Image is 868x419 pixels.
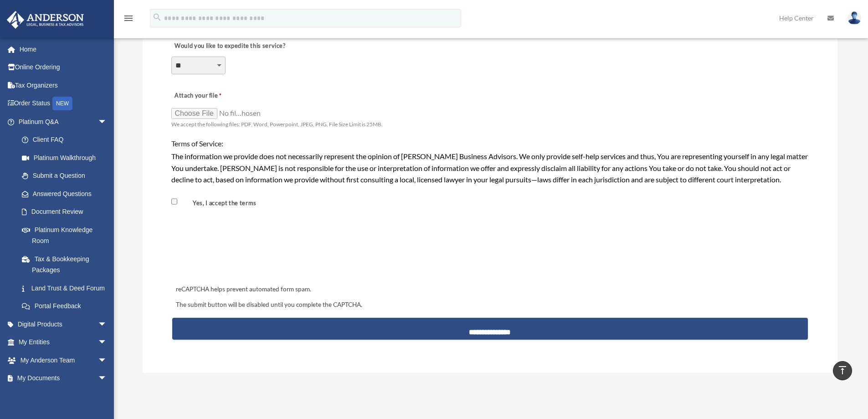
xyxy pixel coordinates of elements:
h4: Terms of Service: [171,139,809,149]
a: Platinum Walkthrough [13,149,121,167]
a: My Anderson Teamarrow_drop_down [6,351,121,369]
span: arrow_drop_down [98,315,116,334]
span: arrow_drop_down [98,387,116,406]
a: Answered Questions [13,185,121,203]
i: menu [123,13,134,24]
img: User Pic [847,11,861,25]
a: vertical_align_top [833,361,852,380]
i: search [152,12,162,22]
a: Land Trust & Deed Forum [13,279,121,297]
a: Digital Productsarrow_drop_down [6,315,121,333]
span: arrow_drop_down [98,333,116,352]
img: Anderson Advisors Platinum Portal [4,11,87,29]
a: Tax Organizers [6,76,121,94]
a: menu [123,16,134,24]
a: My Documentsarrow_drop_down [6,369,121,388]
a: Submit a Question [13,167,121,185]
label: Attach your file [171,89,262,102]
a: My Entitiesarrow_drop_down [6,333,121,352]
a: Platinum Knowledge Room [13,221,121,250]
i: vertical_align_top [837,365,848,376]
a: Client FAQ [13,131,121,149]
div: The submit button will be disabled until you complete the CAPTCHA. [172,300,808,310]
a: Portal Feedback [13,297,121,316]
label: Would you like to expedite this service? [171,40,288,52]
label: Yes, I accept the terms [179,199,260,207]
a: Order StatusNEW [6,94,121,113]
a: Online Learningarrow_drop_down [6,387,121,405]
div: reCAPTCHA helps prevent automated form spam. [172,284,808,295]
span: We accept the following files: PDF, Word, Powerpoint, JPEG, PNG. File Size Limit is 25MB. [171,121,383,128]
a: Document Review [13,203,116,221]
a: Tax & Bookkeeping Packages [13,250,121,279]
div: NEW [52,97,72,110]
a: Online Ordering [6,58,121,77]
span: arrow_drop_down [98,351,116,370]
a: Home [6,40,121,58]
a: Platinum Q&Aarrow_drop_down [6,113,121,131]
div: The information we provide does not necessarily represent the opinion of [PERSON_NAME] Business A... [171,150,809,186]
span: arrow_drop_down [98,369,116,388]
span: arrow_drop_down [98,113,116,131]
iframe: reCAPTCHA [173,230,312,266]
